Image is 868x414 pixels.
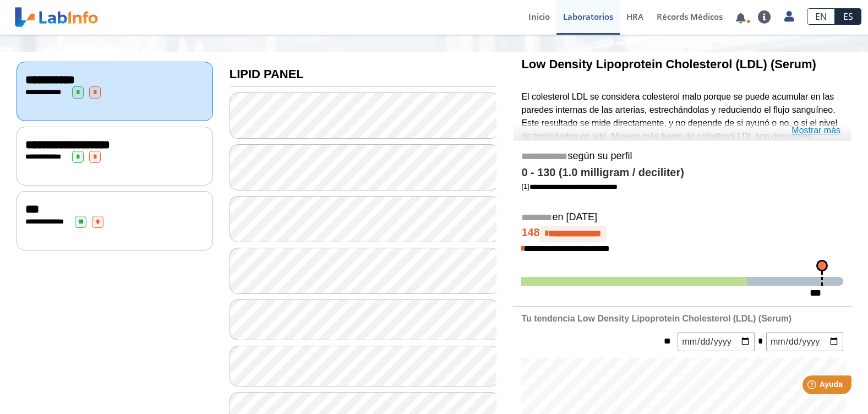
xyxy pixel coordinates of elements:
[521,166,843,179] h4: 0 - 130 (1.0 milligram / deciliter)
[678,332,755,351] input: mm/dd/yyyy
[807,8,835,25] a: EN
[521,182,617,190] a: [1]
[835,8,861,25] a: ES
[766,332,843,351] input: mm/dd/yyyy
[521,211,843,224] h5: en [DATE]
[521,57,816,71] b: Low Density Lipoprotein Cholesterol (LDL) (Serum)
[521,90,843,195] p: El colesterol LDL se considera colesterol malo porque se puede acumular en las paredes internas d...
[626,11,643,22] span: HRA
[521,314,791,323] b: Tu tendencia Low Density Lipoprotein Cholesterol (LDL) (Serum)
[521,226,843,242] h4: 148
[770,371,856,402] iframe: Help widget launcher
[230,67,304,81] b: LIPID PANEL
[521,150,843,163] h5: según su perfil
[791,124,840,137] a: Mostrar más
